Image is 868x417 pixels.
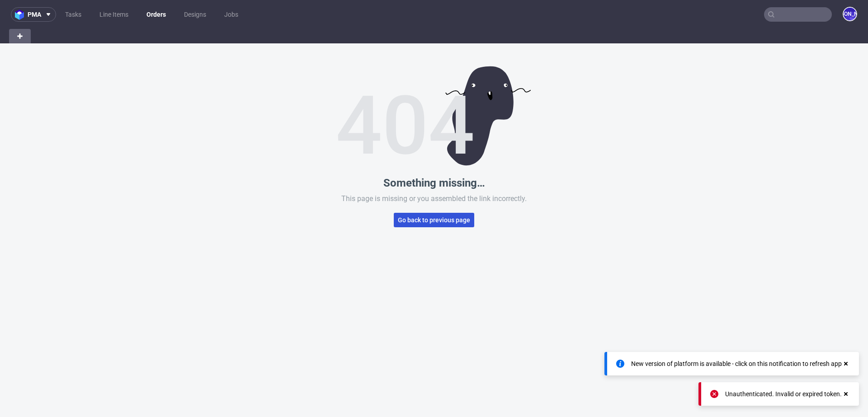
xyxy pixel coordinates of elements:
a: Jobs [219,7,244,22]
a: Line Items [94,7,134,22]
div: New version of platform is available - click on this notification to refresh app [631,359,842,368]
span: Go back to previous page [398,217,470,223]
a: Tasks [60,7,87,22]
span: pma [28,11,41,18]
button: Go back to previous page [394,213,474,227]
a: Orders [141,7,171,22]
div: Unauthenticated. Invalid or expired token. [725,389,842,398]
img: logo [15,9,28,20]
p: Something missing… [383,177,485,189]
p: This page is missing or you assembled the link incorrectly. [341,194,527,204]
a: Designs [179,7,212,22]
figcaption: [PERSON_NAME] [844,8,856,20]
img: Error image [338,66,531,166]
button: pma [11,7,56,22]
